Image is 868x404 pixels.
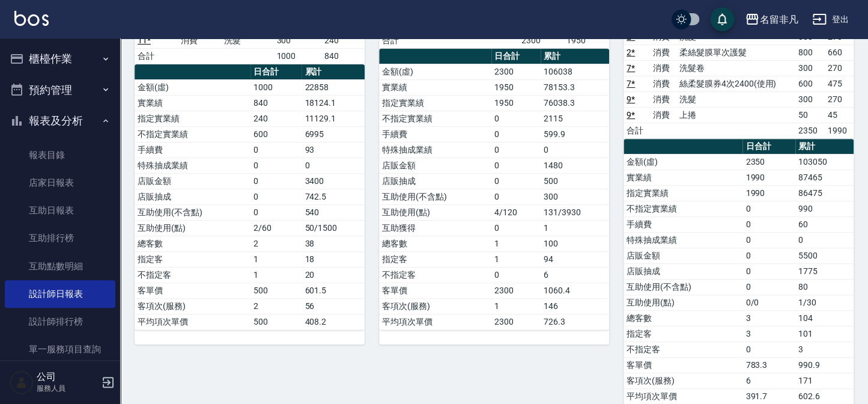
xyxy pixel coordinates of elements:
a: 設計師日報表 [5,280,115,308]
td: 240 [321,32,365,48]
td: 2300 [491,64,541,79]
td: 店販金額 [135,173,250,189]
td: 不指定實業績 [624,201,742,216]
td: 互助使用(點) [379,204,491,220]
td: 指定實業績 [624,185,742,201]
td: 消費 [650,107,676,123]
td: 0 [742,279,795,295]
td: 互助使用(點) [624,295,742,310]
td: 合計 [379,32,420,48]
th: 日合計 [250,64,302,80]
td: 475 [825,76,854,91]
td: 80 [795,279,854,295]
td: 6995 [302,126,365,142]
td: 540 [302,204,365,220]
table: a dense table [624,14,854,139]
td: 87465 [795,170,854,185]
td: 0 [250,173,302,189]
td: 1 [491,236,541,251]
td: 不指定客 [624,341,742,357]
td: 客項次(服務) [135,298,250,314]
td: 103050 [795,154,854,170]
td: 不指定客 [135,267,250,283]
td: 18 [302,251,365,267]
td: 指定實業績 [379,95,491,111]
td: 平均項次單價 [624,388,742,404]
td: 1000 [250,79,302,95]
a: 設計師排行榜 [5,308,115,335]
td: 客項次(服務) [379,298,491,314]
td: 3 [742,326,795,341]
td: 742.5 [302,189,365,204]
td: 絲柔髮膜券4次2400(使用) [676,76,795,91]
th: 日合計 [491,49,541,64]
td: 6 [541,267,609,283]
td: 78153.3 [541,79,609,95]
td: 0 [250,189,302,204]
td: 146 [541,298,609,314]
td: 3 [742,310,795,326]
td: 店販抽成 [379,173,491,189]
td: 不指定客 [379,267,491,283]
td: 783.3 [742,357,795,373]
img: Logo [14,11,49,26]
td: 總客數 [135,236,250,251]
td: 11129.1 [302,111,365,126]
td: 0 [250,204,302,220]
td: 1 [250,251,302,267]
td: 300 [273,32,321,48]
td: 101 [795,326,854,341]
td: 0 [302,158,365,173]
td: 840 [321,48,365,64]
td: 消費 [650,44,676,60]
td: 互助使用(不含點) [135,204,250,220]
td: 0 [742,263,795,279]
td: 1950 [491,79,541,95]
td: 手續費 [379,126,491,142]
td: 22858 [302,79,365,95]
td: 互助使用(不含點) [379,189,491,204]
td: 2115 [541,111,609,126]
td: 特殊抽成業績 [379,142,491,158]
td: 店販抽成 [624,263,742,279]
td: 合計 [135,48,178,64]
td: 手續費 [624,216,742,232]
td: 408.2 [302,314,365,329]
td: 1480 [541,158,609,173]
td: 18124.1 [302,95,365,111]
td: 2350 [742,154,795,170]
td: 1990 [742,170,795,185]
td: 600 [795,76,824,91]
td: 特殊抽成業績 [624,232,742,248]
div: 名留非凡 [759,12,798,27]
td: 0 [250,158,302,173]
button: 報表及分析 [5,105,115,136]
td: 實業績 [135,95,250,111]
td: 270 [825,60,854,76]
td: 0/0 [742,295,795,310]
a: 互助點數明細 [5,252,115,280]
td: 45 [825,107,854,123]
td: 互助獲得 [379,220,491,236]
td: 300 [795,91,824,107]
td: 76038.3 [541,95,609,111]
h5: 公司 [37,371,98,383]
td: 726.3 [541,314,609,329]
td: 38 [302,236,365,251]
button: 櫃檯作業 [5,43,115,75]
td: 50/1500 [302,220,365,236]
table: a dense table [379,49,609,330]
td: 0 [491,111,541,126]
td: 6 [742,373,795,388]
td: 2300 [518,32,563,48]
td: 60 [795,216,854,232]
td: 94 [541,251,609,267]
td: 840 [250,95,302,111]
td: 500 [250,283,302,298]
a: 店家日報表 [5,169,115,197]
td: 1950 [491,95,541,111]
td: 1950 [563,32,609,48]
td: 柔絲髮膜單次護髮 [676,44,795,60]
td: 1 [491,251,541,267]
td: 0 [742,201,795,216]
